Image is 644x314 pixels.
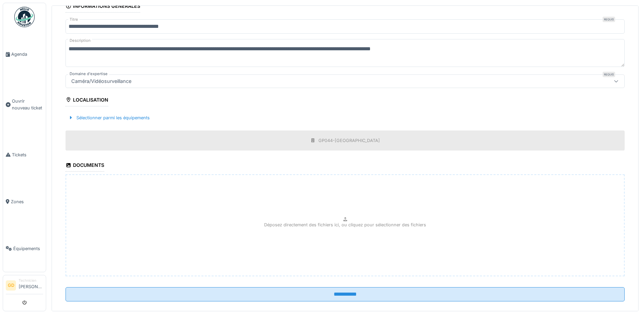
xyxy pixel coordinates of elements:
div: Informations générales [66,1,140,13]
a: Zones [3,178,46,225]
div: GP044-[GEOGRAPHIC_DATA] [318,137,380,144]
p: Déposez directement des fichiers ici, ou cliquez pour sélectionner des fichiers [264,222,426,228]
label: Description [68,36,92,45]
div: Sélectionner parmi les équipements [66,113,152,122]
a: GD Technicien[PERSON_NAME] [6,278,43,294]
span: Tickets [12,152,43,158]
label: Domaine d'expertise [68,71,109,77]
a: Tickets [3,131,46,178]
div: Caméra/Vidéosurveillance [69,77,134,85]
img: Badge_color-CXgf-gQk.svg [14,7,35,27]
span: Agenda [11,51,43,57]
div: Requis [603,17,615,22]
a: Équipements [3,225,46,272]
li: GD [6,280,16,291]
a: Agenda [3,31,46,78]
span: Zones [11,198,43,205]
div: Documents [66,160,104,172]
div: Localisation [66,95,108,106]
span: Ouvrir nouveau ticket [12,98,43,111]
div: Technicien [19,278,43,283]
div: Requis [603,72,615,77]
span: Équipements [13,245,43,252]
a: Ouvrir nouveau ticket [3,78,46,131]
label: Titre [68,17,79,22]
li: [PERSON_NAME] [19,278,43,293]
